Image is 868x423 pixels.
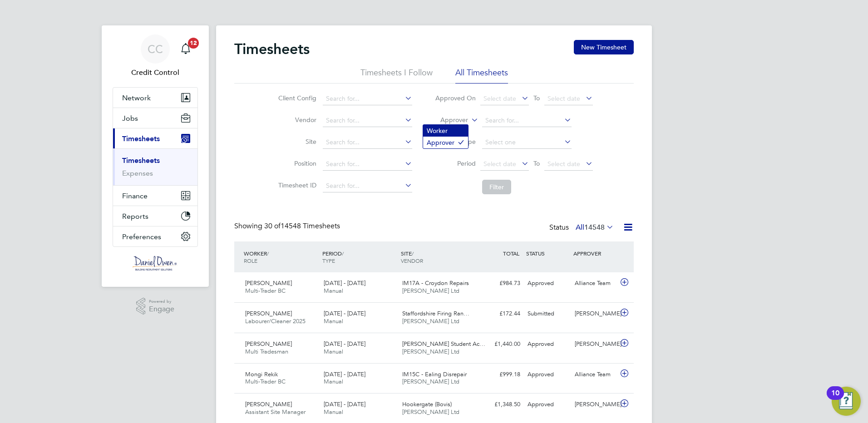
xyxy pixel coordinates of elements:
div: Showing [234,221,342,231]
div: Approved [524,367,571,382]
img: danielowen-logo-retina.png [133,256,178,271]
span: 14548 Timesheets [264,221,340,231]
input: Search for... [323,93,412,105]
span: Manual [324,348,343,355]
span: [DATE] - [DATE] [324,279,365,287]
label: Client Config [276,94,316,102]
div: £1,348.50 [477,397,524,412]
label: Approver [427,116,468,125]
button: Filter [482,180,511,194]
div: PERIOD [320,245,399,269]
button: Finance [113,186,197,206]
span: [PERSON_NAME] Ltd [402,378,459,385]
span: Select date [547,160,580,168]
label: Approved On [435,94,476,102]
button: Reports [113,206,197,226]
span: Mongi Rekik [245,370,278,378]
div: SITE [399,245,477,269]
span: [DATE] - [DATE] [324,340,365,348]
span: [PERSON_NAME] [245,340,292,348]
span: Network [122,93,151,102]
div: Approved [524,276,571,291]
a: Expenses [122,169,153,177]
span: Select date [483,160,516,168]
span: Preferences [122,232,161,241]
span: / [342,250,344,257]
li: All Timesheets [455,67,508,84]
div: £1,440.00 [477,337,524,352]
span: [PERSON_NAME] Ltd [402,287,459,295]
button: Preferences [113,226,197,246]
div: WORKER [242,245,320,269]
input: Select one [482,136,572,149]
div: [PERSON_NAME] [571,397,618,412]
input: Search for... [323,136,412,149]
span: TOTAL [503,250,519,257]
nav: Main navigation [102,25,209,287]
span: Select date [547,94,580,103]
span: [PERSON_NAME] Student Ac… [402,340,485,348]
input: Search for... [323,158,412,171]
button: Timesheets [113,128,197,148]
div: Approved [524,397,571,412]
span: Manual [324,287,343,295]
span: Staffordshire Firing Ran… [402,310,469,317]
div: Alliance Team [571,276,618,291]
div: Timesheets [113,148,197,185]
span: Labourer/Cleaner 2025 [245,317,306,325]
a: Go to home page [113,256,198,271]
div: STATUS [524,245,571,261]
span: [PERSON_NAME] [245,279,292,287]
span: [PERSON_NAME] Ltd [402,408,459,416]
span: TYPE [322,257,335,264]
span: ROLE [244,257,257,264]
a: Powered byEngage [136,298,175,315]
li: Timesheets I Follow [360,67,433,84]
div: £999.18 [477,367,524,382]
span: Assistant Site Manager [245,408,306,416]
span: 30 of [264,221,281,231]
span: Engage [149,305,174,313]
span: Reports [122,212,148,221]
span: To [531,157,542,169]
span: VENDOR [401,257,423,264]
a: CCCredit Control [113,34,198,78]
span: Jobs [122,114,138,123]
button: Open Resource Center, 10 new notifications [832,387,861,416]
span: [PERSON_NAME] [245,400,292,408]
div: Approved [524,337,571,352]
div: [PERSON_NAME] [571,337,618,352]
button: New Timesheet [574,40,634,54]
a: Timesheets [122,156,160,165]
span: [PERSON_NAME] Ltd [402,348,459,355]
span: Hookergate (Bovis) [402,400,452,408]
span: / [267,250,269,257]
span: IM17A - Croydon Repairs [402,279,469,287]
span: [DATE] - [DATE] [324,400,365,408]
input: Search for... [323,180,412,192]
span: IM15C - Ealing Disrepair [402,370,467,378]
span: / [412,250,414,257]
h2: Timesheets [234,40,310,58]
span: Timesheets [122,134,160,143]
span: Credit Control [113,67,198,78]
div: Submitted [524,306,571,321]
a: 12 [177,34,195,64]
div: [PERSON_NAME] [571,306,618,321]
div: Alliance Team [571,367,618,382]
span: Powered by [149,298,174,305]
span: [DATE] - [DATE] [324,370,365,378]
div: APPROVER [571,245,618,261]
div: £172.44 [477,306,524,321]
span: Finance [122,192,148,200]
span: Manual [324,378,343,385]
li: Worker [423,125,468,137]
label: Vendor [276,116,316,124]
label: Site [276,138,316,146]
span: Select date [483,94,516,103]
div: 10 [831,393,839,405]
span: [PERSON_NAME] [245,310,292,317]
label: All [576,223,614,232]
button: Network [113,88,197,108]
label: Position [276,159,316,167]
